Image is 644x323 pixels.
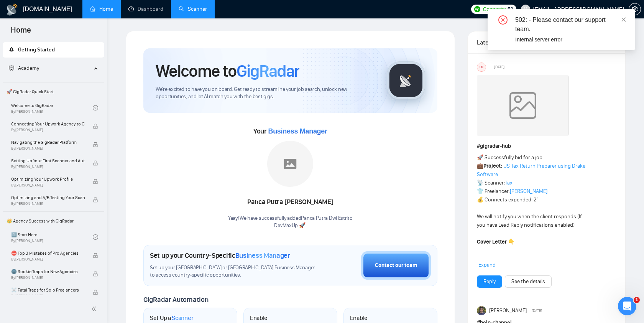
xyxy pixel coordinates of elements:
[618,297,636,315] iframe: Intercom live chat
[11,165,85,169] span: By [PERSON_NAME]
[477,142,616,150] h1: # gigradar-hub
[387,61,425,100] img: gigradar-logo.png
[489,307,527,315] span: [PERSON_NAME]
[91,305,99,313] span: double-left
[477,275,502,288] button: Reply
[235,251,290,260] span: Business Manager
[477,239,514,245] strong: Cover Letter 👇
[11,257,85,262] span: By [PERSON_NAME]
[11,138,85,146] span: Navigating the GigRadar Platform
[511,277,545,286] a: See the details
[483,277,496,286] a: Reply
[156,61,299,81] h1: Welcome to
[90,6,113,12] a: homeHome
[11,183,85,188] span: By [PERSON_NAME]
[93,142,98,147] span: lock
[93,124,98,129] span: lock
[150,251,290,260] h1: Set up your Country-Specific
[3,42,104,58] li: Getting Started
[11,157,85,165] span: Setting Up Your First Scanner and Auto-Bidder
[172,314,193,322] span: Scanner
[477,38,522,47] span: Latest Posts from the GigRadar Community
[11,275,85,280] span: By [PERSON_NAME]
[474,6,480,12] img: upwork-logo.png
[11,286,85,294] span: ☠️ Fatal Traps for Solo Freelancers
[629,6,641,12] span: setting
[179,6,207,12] a: searchScanner
[621,17,626,22] span: close
[11,294,85,298] span: By [PERSON_NAME]
[477,163,585,178] a: US Tax Return Preparer using Drake Software
[483,5,506,13] span: Connects:
[93,253,98,258] span: lock
[494,64,504,71] span: [DATE]
[267,141,313,187] img: placeholder.png
[478,262,496,268] span: Expand
[268,127,327,135] span: Business Manager
[143,295,208,304] span: GigRadar Automation
[634,297,640,303] span: 1
[93,290,98,295] span: lock
[9,65,14,71] span: fund-projection-screen
[11,194,85,201] span: Optimizing and A/B Testing Your Scanner for Better Results
[237,61,299,81] span: GigRadar
[498,15,508,25] span: close-circle
[532,307,542,314] span: [DATE]
[93,105,98,110] span: check-circle
[11,120,85,128] span: Connecting Your Upwork Agency to GigRadar
[515,15,626,34] div: 502: - Please contact our support team.
[228,222,353,229] p: DevMaxUp 🚀 .
[477,306,486,315] img: Toby Fox-Mason
[3,213,103,229] span: 👑 Agency Success with GigRadar
[93,197,98,203] span: lock
[3,84,103,99] span: 🚀 GigRadar Quick Start
[11,175,85,183] span: Optimizing Your Upwork Profile
[150,314,193,322] h1: Set Up a
[11,268,85,275] span: 🌚 Rookie Traps for New Agencies
[150,264,319,279] span: Set up your [GEOGRAPHIC_DATA] or [GEOGRAPHIC_DATA] Business Manager to access country-specific op...
[629,6,641,12] a: setting
[228,196,353,209] div: Panca Putra [PERSON_NAME]
[523,7,528,12] span: user
[9,47,14,52] span: rocket
[93,179,98,184] span: lock
[11,128,85,132] span: By [PERSON_NAME]
[11,146,85,151] span: By [PERSON_NAME]
[483,163,502,169] strong: Project:
[629,3,641,15] button: setting
[93,160,98,166] span: lock
[5,25,37,41] span: Home
[361,251,431,280] button: Contact our team
[515,35,626,44] div: Internal server error
[11,229,93,246] a: 1️⃣ Start HereBy[PERSON_NAME]
[505,180,513,186] a: Tax
[93,271,98,277] span: lock
[9,65,39,71] span: Academy
[375,261,417,270] div: Contact our team
[253,127,327,135] span: Your
[11,99,93,116] a: Welcome to GigRadarBy[PERSON_NAME]
[93,234,98,240] span: check-circle
[505,275,552,288] button: See the details
[510,188,547,194] a: [PERSON_NAME]
[508,5,513,13] span: 52
[18,65,39,71] span: Academy
[6,3,18,16] img: logo
[11,201,85,206] span: By [PERSON_NAME]
[156,86,375,101] span: We're excited to have you on board. Get ready to streamline your job search, unlock new opportuni...
[228,215,353,229] div: Yaay! We have successfully added Panca Putra Dwi Estri to
[128,6,163,12] a: dashboardDashboard
[477,75,569,136] img: weqQh+iSagEgQAAAABJRU5ErkJggg==
[11,249,85,257] span: ⛔ Top 3 Mistakes of Pro Agencies
[18,46,55,53] span: Getting Started
[477,63,486,71] div: US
